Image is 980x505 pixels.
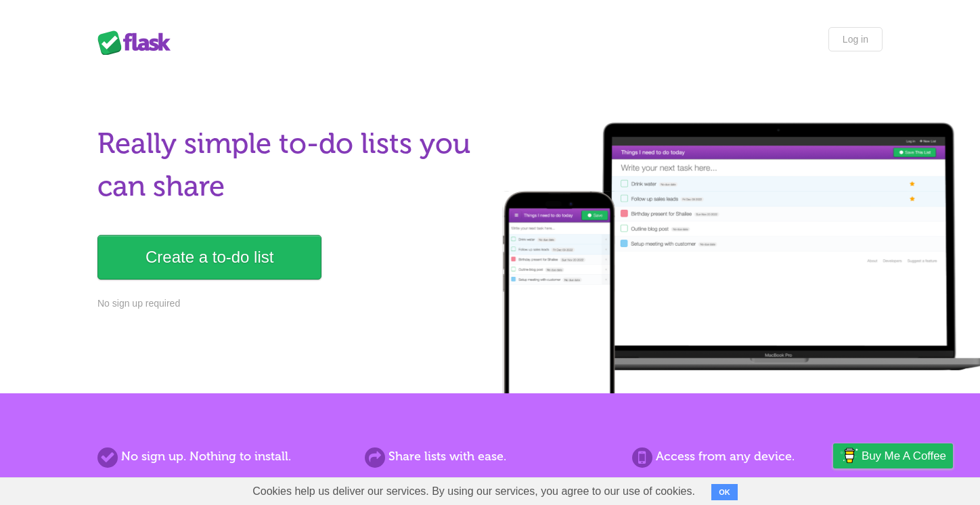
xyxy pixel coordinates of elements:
a: Log in [828,27,883,51]
div: Flask Lists [97,30,179,55]
a: Buy me a coffee [833,443,953,468]
button: OK [711,484,738,500]
h2: Access from any device. [632,447,883,466]
h2: Share lists with ease. [365,447,615,466]
a: Create a to-do list [97,235,321,280]
img: Buy me a coffee [840,444,858,467]
h1: Really simple to-do lists you can share [97,123,482,208]
h2: No sign up. Nothing to install. [97,447,348,466]
span: Buy me a coffee [862,444,946,468]
p: No sign up required [97,297,482,311]
span: Cookies help us deliver our services. By using our services, you agree to our use of cookies. [239,478,709,505]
